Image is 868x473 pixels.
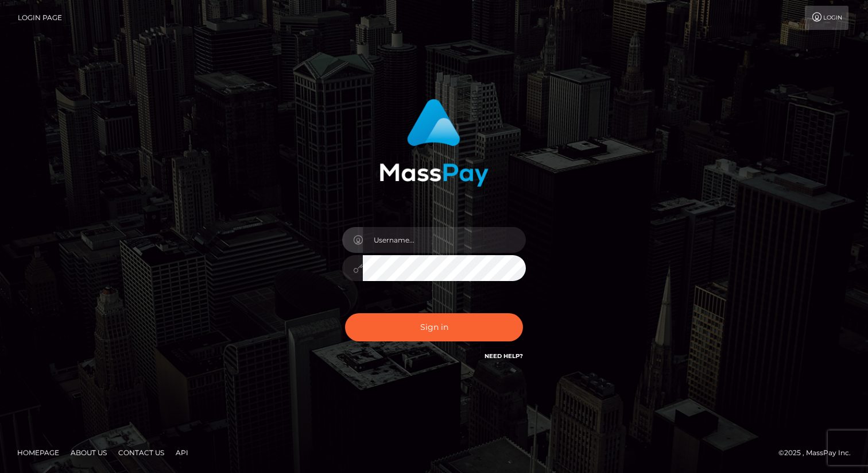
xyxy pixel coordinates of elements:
img: MassPay Login [379,99,489,187]
a: Login Page [18,6,62,30]
input: Username... [363,227,526,253]
a: Login [805,6,848,30]
a: API [171,444,193,462]
a: Homepage [13,444,64,462]
a: Contact Us [114,444,169,462]
div: © 2025 , MassPay Inc. [778,447,859,459]
button: Sign in [345,313,523,341]
a: About Us [66,444,111,462]
a: Need Help? [485,352,523,360]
